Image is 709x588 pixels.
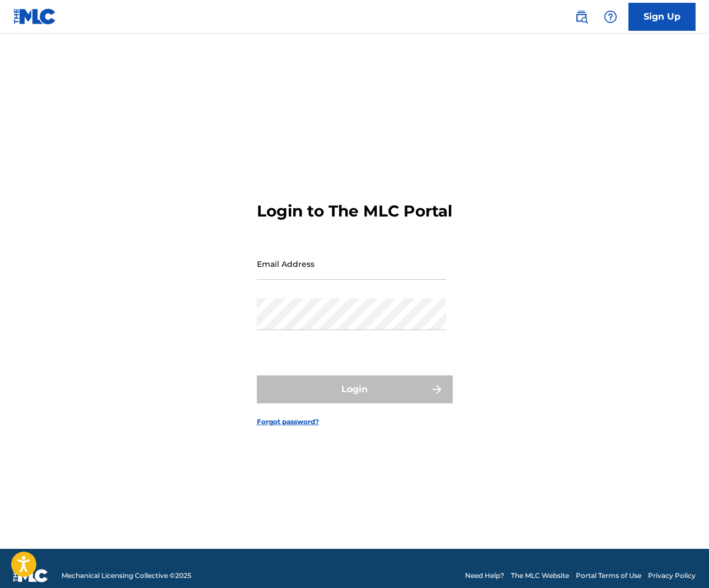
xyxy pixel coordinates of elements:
span: Mechanical Licensing Collective © 2025 [62,571,191,581]
a: Need Help? [465,571,504,581]
img: logo [13,569,48,582]
img: MLC Logo [13,8,57,25]
a: The MLC Website [511,571,569,581]
a: Privacy Policy [648,571,696,581]
a: Portal Terms of Use [576,571,641,581]
img: help [604,10,617,23]
div: Help [599,6,622,28]
a: Sign Up [628,3,696,31]
a: Public Search [570,6,593,28]
h3: Login to The MLC Portal [257,201,452,221]
a: Forgot password? [257,417,319,427]
img: search [575,10,588,23]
